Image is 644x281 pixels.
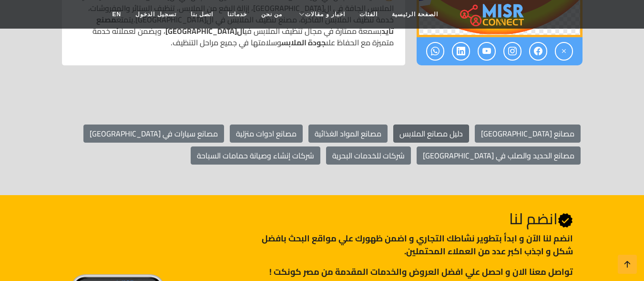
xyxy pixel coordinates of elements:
p: تواصل معنا الان و احصل علي افضل العروض والخدمات المقدمة من مصر كونكت ! [242,265,572,278]
a: اخبار و مقالات [289,5,352,23]
a: تسجيل الدخول [128,5,183,23]
a: مصانع ادوات منزلية [230,125,303,143]
a: مصانع [GEOGRAPHIC_DATA] [475,125,581,143]
a: الفئات [352,5,385,23]
img: main.misr_connect [460,2,524,26]
strong: جودة الملابس [281,35,326,50]
a: دليل مصانع الملابس [393,125,469,143]
p: انضم لنا اﻵن و ابدأ بتطوير نشاطك التجاري و اضمن ظهورك علي مواقع البحث بافضل شكل و اجذب اكبر عدد م... [242,232,572,258]
a: مصانع المواد الغذائية [308,125,388,143]
a: شركات للخدمات البحرية [326,146,411,165]
a: شركات إنشاء وصيانة حمامات السباحة [191,146,320,165]
a: الصفحة الرئيسية [385,5,445,23]
span: اخبار و مقالات [305,10,345,19]
a: اتصل بنا [184,5,220,23]
a: من نحن [254,5,289,23]
svg: Verified account [558,213,573,228]
a: مصانع سيارات في [GEOGRAPHIC_DATA] [83,125,224,143]
h2: انضم لنا [242,209,572,228]
a: EN [105,5,129,23]
a: مصانع الحديد والصلب في [GEOGRAPHIC_DATA] [417,146,581,165]
a: خدماتنا [220,5,254,23]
